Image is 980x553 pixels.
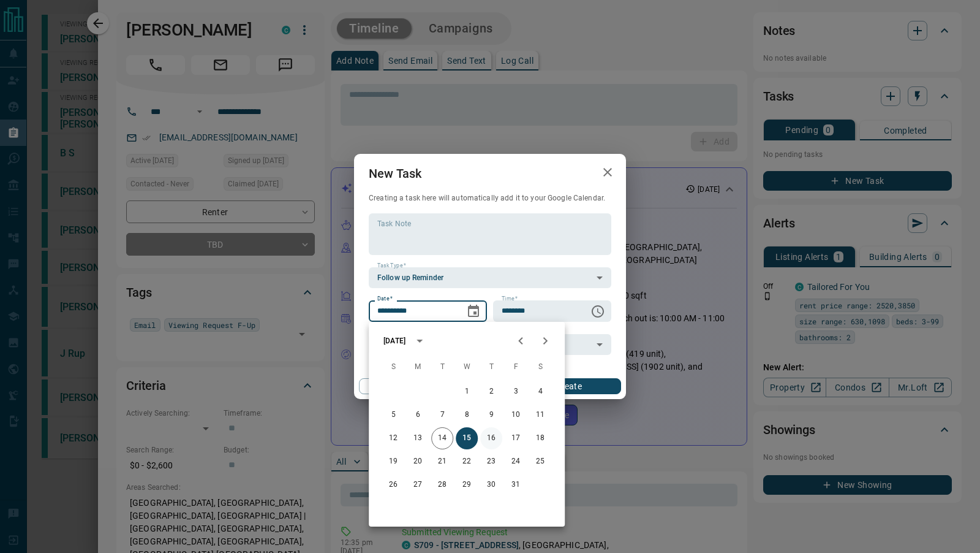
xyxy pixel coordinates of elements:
label: Task Type [377,262,406,270]
span: Thursday [480,355,502,379]
button: 4 [529,381,551,403]
button: 29 [456,474,478,496]
button: 10 [505,404,527,426]
button: Choose time, selected time is 6:00 AM [586,299,610,324]
button: 2 [480,381,502,403]
button: Cancel [359,378,464,394]
button: 5 [382,404,404,426]
span: Sunday [382,355,404,379]
button: 11 [529,404,551,426]
button: 8 [456,404,478,426]
label: Date [377,295,393,303]
button: 15 [456,427,478,449]
button: Previous month [508,329,533,353]
button: 13 [407,427,429,449]
span: Monday [407,355,429,379]
button: 31 [505,474,527,496]
h2: New Task [354,154,436,193]
button: 9 [480,404,502,426]
button: 30 [480,474,502,496]
button: 18 [529,427,551,449]
button: 24 [505,451,527,473]
button: 20 [407,451,429,473]
p: Creating a task here will automatically add it to your Google Calendar. [369,193,611,204]
div: Follow up Reminder [369,267,611,288]
button: 12 [382,427,404,449]
label: Time [502,295,518,303]
button: 6 [407,404,429,426]
button: 3 [505,381,527,403]
span: Saturday [529,355,551,379]
button: 19 [382,451,404,473]
button: 23 [480,451,502,473]
button: 26 [382,474,404,496]
button: Choose date, selected date is Oct 15, 2025 [461,299,486,324]
button: 27 [407,474,429,496]
button: 21 [431,451,453,473]
button: calendar view is open, switch to year view [409,330,430,351]
div: [DATE] [383,335,405,346]
span: Wednesday [456,355,478,379]
button: Next month [533,329,557,353]
button: 1 [456,381,478,403]
span: Friday [505,355,527,379]
button: Create [516,378,621,394]
button: 28 [431,474,453,496]
button: 17 [505,427,527,449]
button: 7 [431,404,453,426]
span: Tuesday [431,355,453,379]
button: 16 [480,427,502,449]
button: 14 [431,427,453,449]
button: 22 [456,451,478,473]
button: 25 [529,451,551,473]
